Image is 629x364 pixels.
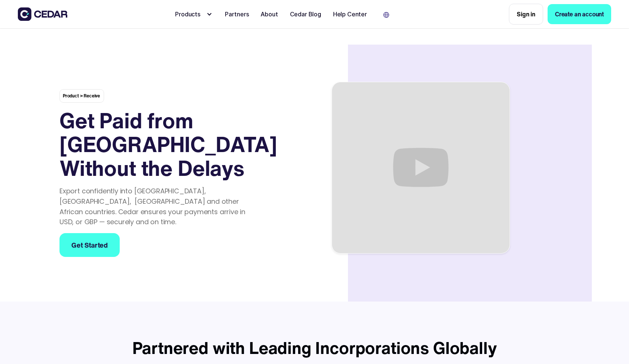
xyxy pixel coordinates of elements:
[225,10,249,19] div: Partners
[59,233,120,257] a: Get Started
[258,6,281,22] a: About
[548,4,611,24] a: Create an account
[261,10,278,19] div: About
[332,82,510,253] iframe: Introducing Our Receive Feature | Collecting payments from Africa has never been easier.
[290,10,321,19] div: Cedar Blog
[59,186,259,228] div: Export confidently into [GEOGRAPHIC_DATA], [GEOGRAPHIC_DATA], [GEOGRAPHIC_DATA] and other African...
[287,6,324,22] a: Cedar Blog
[172,7,216,22] div: Products
[330,6,370,22] a: Help Center
[517,10,535,19] div: Sign in
[383,12,389,18] img: world icon
[132,335,497,360] strong: Partnered with Leading Incorporations Globally
[175,10,204,19] div: Products
[59,89,104,103] div: Product > Receive
[509,4,543,25] a: Sign in
[333,10,367,19] div: Help Center
[222,6,252,22] a: Partners
[59,105,277,184] strong: Get Paid from [GEOGRAPHIC_DATA] Without the Delays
